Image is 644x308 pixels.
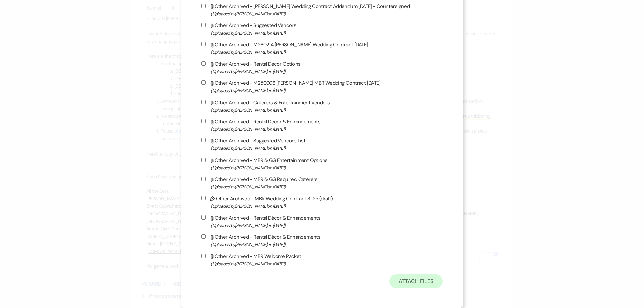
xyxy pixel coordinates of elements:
[201,254,206,258] input: Other Archived - MBR Welcome Packet(Uploaded by[PERSON_NAME]on [DATE])
[201,42,206,46] input: Other Archived - M260214 [PERSON_NAME] Wedding Contract [DATE](Uploaded by[PERSON_NAME]on [DATE])
[201,60,442,75] label: Other Archived - Rental Decor Options
[201,138,206,142] input: Other Archived - Suggested Vendors List(Uploaded by[PERSON_NAME]on [DATE])
[201,196,206,200] input: Other Archived - MBR Wedding Contract 3-25 (draft)(Uploaded by[PERSON_NAME]on [DATE])
[201,136,442,152] label: Other Archived - Suggested Vendors List
[211,87,442,95] span: (Uploaded by [PERSON_NAME] on [DATE] )
[201,234,206,239] input: Other Archived - Rental Décor & Enhancements(Uploaded by[PERSON_NAME]on [DATE])
[201,23,206,27] input: Other Archived - Suggested Vendors(Uploaded by[PERSON_NAME]on [DATE])
[201,215,206,220] input: Other Archived - Rental Décor & Enhancements(Uploaded by[PERSON_NAME]on [DATE])
[211,106,442,114] span: (Uploaded by [PERSON_NAME] on [DATE] )
[201,175,442,191] label: Other Archived - MBR & GG Required Caterers
[201,98,442,114] label: Other Archived - Caterers & Entertainment Vendors
[211,202,442,210] span: (Uploaded by [PERSON_NAME] on [DATE] )
[201,119,206,123] input: Other Archived - Rental Decor & Enhancements(Uploaded by[PERSON_NAME]on [DATE])
[211,164,442,172] span: (Uploaded by [PERSON_NAME] on [DATE] )
[211,68,442,75] span: (Uploaded by [PERSON_NAME] on [DATE] )
[201,79,442,95] label: Other Archived - M250906 [PERSON_NAME] MBR Wedding Contract [DATE]
[201,4,206,8] input: Other Archived - [PERSON_NAME] Wedding Contract Addendum [DATE] - Countersigned(Uploaded by[PERSO...
[211,183,442,191] span: (Uploaded by [PERSON_NAME] on [DATE] )
[201,177,206,181] input: Other Archived - MBR & GG Required Caterers(Uploaded by[PERSON_NAME]on [DATE])
[211,222,442,229] span: (Uploaded by [PERSON_NAME] on [DATE] )
[211,29,442,37] span: (Uploaded by [PERSON_NAME] on [DATE] )
[211,241,442,248] span: (Uploaded by [PERSON_NAME] on [DATE] )
[389,274,443,288] button: Attach Files
[201,158,206,162] input: Other Archived - MBR & GG Entertainment Options(Uploaded by[PERSON_NAME]on [DATE])
[201,252,442,268] label: Other Archived - MBR Welcome Packet
[201,80,206,85] input: Other Archived - M250906 [PERSON_NAME] MBR Wedding Contract [DATE](Uploaded by[PERSON_NAME]on [DA...
[201,156,442,172] label: Other Archived - MBR & GG Entertainment Options
[211,125,442,133] span: (Uploaded by [PERSON_NAME] on [DATE] )
[211,48,442,56] span: (Uploaded by [PERSON_NAME] on [DATE] )
[201,61,206,66] input: Other Archived - Rental Decor Options(Uploaded by[PERSON_NAME]on [DATE])
[201,40,442,56] label: Other Archived - M260214 [PERSON_NAME] Wedding Contract [DATE]
[201,21,442,37] label: Other Archived - Suggested Vendors
[211,10,442,18] span: (Uploaded by [PERSON_NAME] on [DATE] )
[211,144,442,152] span: (Uploaded by [PERSON_NAME] on [DATE] )
[201,2,442,18] label: Other Archived - [PERSON_NAME] Wedding Contract Addendum [DATE] - Countersigned
[201,117,442,133] label: Other Archived - Rental Decor & Enhancements
[201,100,206,104] input: Other Archived - Caterers & Entertainment Vendors(Uploaded by[PERSON_NAME]on [DATE])
[201,194,442,210] label: Other Archived - MBR Wedding Contract 3-25 (draft)
[201,233,442,248] label: Other Archived - Rental Décor & Enhancements
[201,213,442,229] label: Other Archived - Rental Décor & Enhancements
[211,260,442,268] span: (Uploaded by [PERSON_NAME] on [DATE] )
